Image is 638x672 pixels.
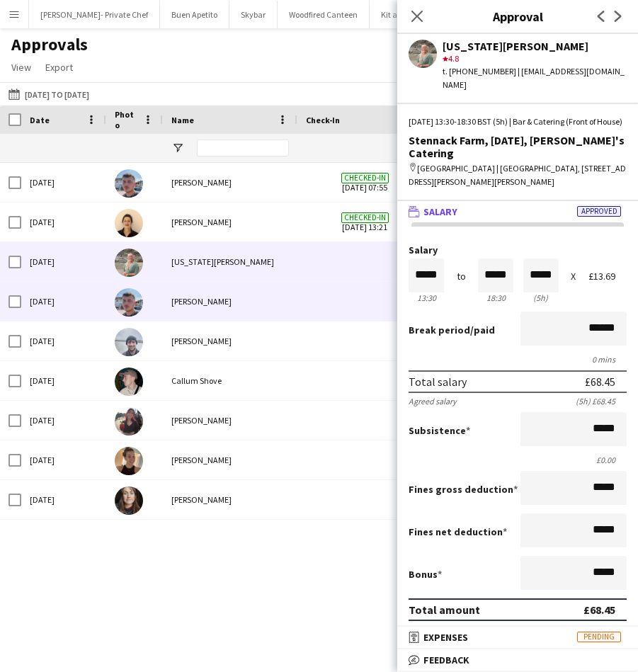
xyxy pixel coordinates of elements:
div: [PERSON_NAME] [163,282,297,321]
span: Expenses [423,631,468,644]
span: Photo [115,109,137,130]
div: £13.69 [588,271,627,282]
label: Bonus [409,568,442,581]
mat-expansion-panel-header: ExpensesPending [397,627,638,648]
div: [DATE] [21,440,106,479]
div: £0.00 [409,455,627,465]
span: Pending [577,632,621,642]
div: [DATE] [21,163,106,202]
div: Agreed salary [409,396,457,406]
img: Callum Shove [115,368,143,396]
img: sheilan naghshbandi [115,407,143,435]
mat-expansion-panel-header: Feedback [397,649,638,671]
div: [US_STATE][PERSON_NAME] [443,40,627,52]
div: [PERSON_NAME] [163,163,297,202]
div: [DATE] [21,480,106,519]
input: Name Filter Input [197,139,289,156]
div: Callum Shove [163,361,297,400]
div: [PERSON_NAME] [163,480,297,519]
div: to [457,271,466,282]
span: View [11,61,31,74]
div: [DATE] [21,321,106,360]
div: [DATE] [21,361,106,400]
div: 13:30 [409,292,444,303]
div: [DATE] [21,401,106,440]
span: Approved [577,206,621,217]
span: Check-In [306,115,340,125]
img: Jack Bellamy [115,169,143,198]
button: Kit and Kee [370,1,434,28]
label: Salary [409,245,627,256]
div: £68.45 [583,603,615,617]
div: [DATE] [21,242,106,281]
div: £68.45 [585,375,615,389]
div: [DATE] [21,203,106,241]
span: Date [30,115,50,125]
div: [PERSON_NAME] [163,401,297,440]
div: [PERSON_NAME] [163,203,297,241]
div: Stennack Farm, [DATE], [PERSON_NAME]'s Catering [409,134,627,159]
img: Ruth Wilkes [115,209,143,237]
button: Woodfired Canteen [278,1,370,28]
img: lucy Hamley [115,447,143,475]
div: [US_STATE][PERSON_NAME] [163,242,297,281]
span: Checked-in [341,212,389,223]
button: [DATE] to [DATE] [6,86,92,103]
label: Fines net deduction [409,525,507,538]
div: 4.8 [443,52,627,65]
div: (5h) £68.45 [576,396,627,406]
div: [PERSON_NAME] [163,321,297,360]
button: Buen Apetito [160,1,229,28]
span: Checked-in [341,173,389,183]
span: Salary [423,205,457,218]
mat-expansion-panel-header: SalaryApproved [397,201,638,222]
div: [PERSON_NAME] [163,440,297,479]
div: X [571,271,576,282]
span: Name [171,115,194,125]
button: Skybar [229,1,278,28]
span: Break period [409,324,470,336]
img: Jack Bellamy [115,288,143,317]
span: [DATE] 07:55 [306,163,423,202]
div: 18:30 [478,292,513,303]
label: Fines gross deduction [409,483,518,496]
div: t. [PHONE_NUMBER] | [EMAIL_ADDRESS][DOMAIN_NAME] [443,65,627,91]
div: [DATE] [21,282,106,321]
img: Emma Williams [115,486,143,515]
img: Lucas Drayton [115,328,143,356]
label: /paid [409,324,495,336]
button: [PERSON_NAME]- Private Chef [29,1,160,28]
a: Export [40,58,79,76]
div: 0 mins [409,354,627,365]
div: 5h [523,292,559,303]
span: [DATE] 13:21 [306,203,423,241]
div: Total salary [409,375,467,389]
span: Export [45,61,73,74]
div: [GEOGRAPHIC_DATA] | [GEOGRAPHIC_DATA], [STREET_ADDRESS][PERSON_NAME][PERSON_NAME] [409,162,627,188]
button: Open Filter Menu [171,142,184,154]
span: Feedback [423,654,469,666]
a: View [6,58,37,76]
label: Subsistence [409,424,470,437]
div: Total amount [409,603,480,617]
h3: Approval [397,7,638,25]
img: Alabama Seymour [115,249,143,277]
div: [DATE] 13:30-18:30 BST (5h) | Bar & Catering (Front of House) [409,115,627,128]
